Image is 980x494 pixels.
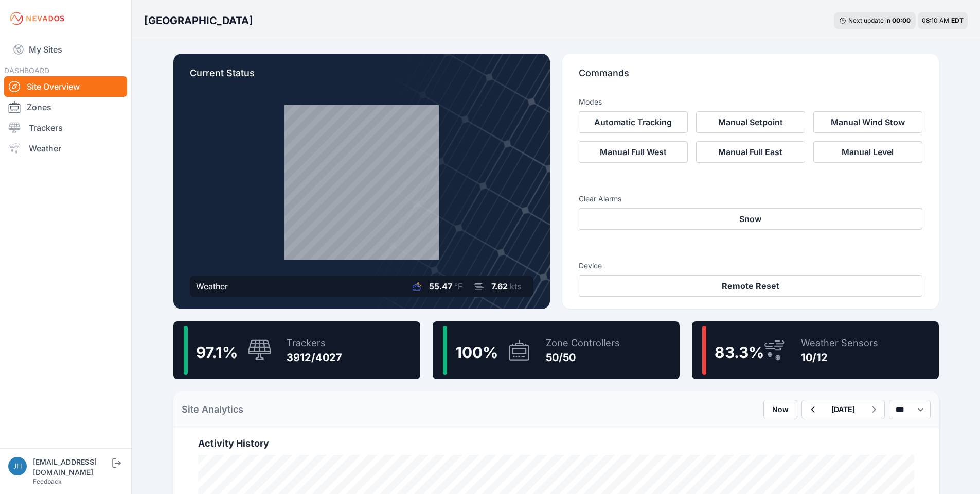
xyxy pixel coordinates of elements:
[455,343,498,362] span: 100 %
[8,10,66,27] img: Nevados
[4,117,127,138] a: Trackers
[546,350,620,365] div: 50/50
[33,457,110,478] div: [EMAIL_ADDRESS][DOMAIN_NAME]
[823,400,863,419] button: [DATE]
[813,141,922,163] button: Manual Level
[579,261,922,271] h3: Device
[4,37,127,62] a: My Sites
[198,436,914,451] h2: Activity History
[579,194,922,204] h3: Clear Alarms
[144,13,253,28] h3: [GEOGRAPHIC_DATA]
[491,281,508,292] span: 7.62
[173,321,420,379] a: 97.1%Trackers3912/4027
[454,281,462,292] span: °F
[433,321,680,379] a: 100%Zone Controllers50/50
[801,336,878,350] div: Weather Sensors
[922,16,949,24] span: 08:10 AM
[801,350,878,365] div: 10/12
[4,66,49,75] span: DASHBOARD
[4,97,127,117] a: Zones
[196,343,238,362] span: 97.1 %
[182,402,243,417] h2: Site Analytics
[951,16,964,24] span: EDT
[190,66,533,89] p: Current Status
[4,76,127,97] a: Site Overview
[429,281,452,292] span: 55.47
[579,97,602,107] h3: Modes
[848,16,890,24] span: Next update in
[510,281,521,292] span: kts
[579,275,922,297] button: Remote Reset
[696,111,805,133] button: Manual Setpoint
[579,141,688,163] button: Manual Full West
[287,350,342,365] div: 3912/4027
[579,66,922,89] p: Commands
[33,478,62,485] a: Feedback
[8,457,27,475] img: jhaberkorn@invenergy.com
[892,16,911,25] div: 00 : 00
[692,321,939,379] a: 83.3%Weather Sensors10/12
[696,141,805,163] button: Manual Full East
[546,336,620,350] div: Zone Controllers
[579,111,688,133] button: Automatic Tracking
[763,400,797,419] button: Now
[813,111,922,133] button: Manual Wind Stow
[287,336,342,350] div: Trackers
[4,138,127,159] a: Weather
[144,7,253,34] nav: Breadcrumb
[715,343,764,362] span: 83.3 %
[579,208,922,230] button: Snow
[196,280,228,293] div: Weather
